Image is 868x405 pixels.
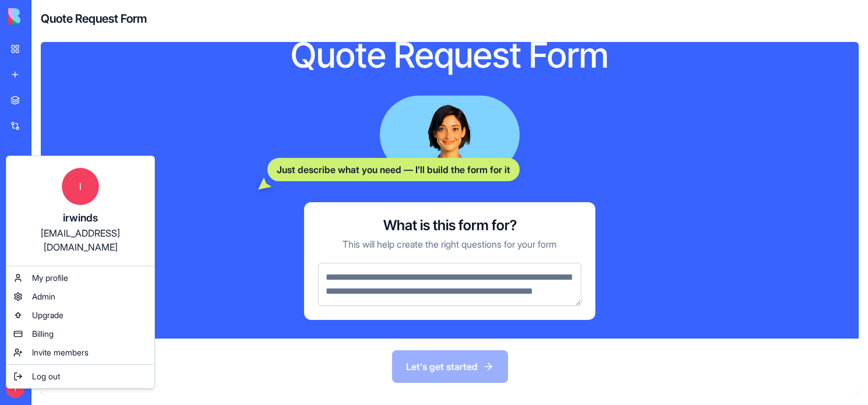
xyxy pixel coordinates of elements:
p: This will help create the right questions for your form [343,237,557,251]
div: [EMAIL_ADDRESS][DOMAIN_NAME] [18,226,143,254]
span: Upgrade [32,309,63,321]
a: Upgrade [9,306,152,325]
span: Admin [32,291,55,302]
img: logo [8,8,80,24]
span: I [6,379,24,398]
a: Invite members [9,343,152,362]
div: irwinds [18,210,143,226]
span: Invite members [32,347,89,358]
span: My profile [32,272,68,284]
h3: What is this form for? [383,216,517,235]
h4: Quote Request Form [41,10,147,27]
span: Billing [32,328,54,340]
a: My profile [9,269,152,287]
a: Iirwinds[EMAIL_ADDRESS][DOMAIN_NAME] [9,159,152,263]
span: Log out [32,371,60,382]
a: Admin [9,287,152,306]
a: Billing [9,325,152,343]
h1: Quote Request Form [226,33,673,77]
div: Just describe what you need — I’ll build the form for it [267,158,520,181]
span: I [62,168,99,205]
